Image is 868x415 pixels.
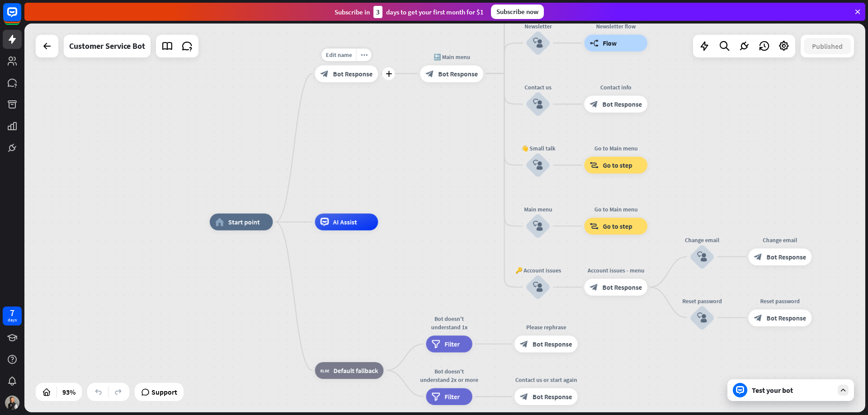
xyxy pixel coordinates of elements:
i: block_bot_response [520,392,528,401]
div: Change email [677,236,727,244]
div: Bot doesn't understand 2x or more [420,367,478,384]
span: Filter [444,340,460,349]
i: block_fallback [321,366,330,375]
div: Go to Main menu [578,205,654,214]
div: Go to Main menu [578,144,654,153]
div: Please rephrase [508,323,584,331]
span: Bot Response [602,283,642,292]
div: Main menu [513,205,563,214]
div: days [8,317,17,323]
div: Reset password [742,297,818,305]
i: block_user_input [533,221,543,231]
div: 3 [373,6,382,18]
span: Start point [228,218,260,226]
div: 7 [10,309,14,317]
span: Filter [444,392,460,401]
span: Go to step [603,222,632,231]
div: Contact us or start again [508,376,584,384]
div: Newsletter flow [578,22,654,31]
div: Contact info [578,83,654,92]
i: block_user_input [697,252,707,262]
div: Bot doesn't understand 1x [420,315,478,331]
span: Bot Response [767,252,807,261]
div: Reset password [677,297,727,305]
div: Change email [742,236,818,244]
span: Bot Response [533,392,572,401]
button: Open LiveChat chat widget [7,4,34,31]
span: Bot Response [533,340,572,349]
i: block_bot_response [754,313,763,322]
span: Go to step [603,161,632,170]
span: Edit name [325,51,352,58]
i: block_user_input [533,38,543,48]
i: block_bot_response [590,100,599,108]
div: Account issues - menu [578,266,654,275]
i: more_horiz [361,52,368,58]
div: 🔙 Main menu [414,52,490,61]
i: block_bot_response [425,69,434,78]
span: Flow [603,39,617,47]
span: Bot Response [333,69,373,78]
div: Test your bot [752,386,833,395]
i: block_bot_response [520,340,528,349]
i: block_user_input [533,282,543,292]
i: block_user_input [697,313,707,323]
div: 🔑 Account issues [513,266,563,275]
div: Newsletter [513,22,563,31]
i: block_bot_response [321,69,329,78]
div: Customer Service Bot [69,35,145,57]
button: Published [804,38,851,54]
i: block_user_input [533,160,543,170]
span: Bot Response [438,69,478,78]
i: filter [431,392,440,401]
i: plus [386,71,392,76]
i: filter [431,340,440,349]
div: 👋 Small talk [513,144,563,153]
i: block_goto [590,222,599,231]
span: Bot Response [767,313,807,322]
div: Contact us [513,83,563,92]
i: builder_tree [590,39,599,47]
a: 7 days [3,307,22,325]
div: 93% [60,385,78,399]
div: Subscribe now [491,5,544,19]
span: Support [151,385,177,399]
i: block_user_input [533,99,543,109]
span: AI Assist [333,218,357,226]
div: Subscribe in days to get your first month for $1 [335,6,484,18]
i: block_bot_response [590,283,599,292]
span: Bot Response [602,100,642,108]
i: block_bot_response [754,252,763,261]
i: home_2 [215,218,224,226]
i: block_goto [590,161,599,170]
span: Default fallback [334,366,378,375]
